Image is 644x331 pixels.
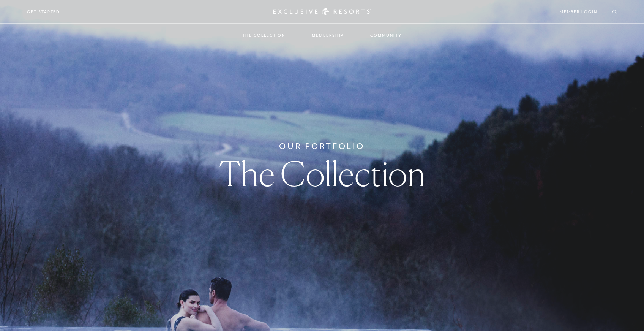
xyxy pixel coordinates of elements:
[279,140,365,152] h6: Our Portfolio
[560,8,597,15] a: Member Login
[27,8,60,15] a: Get Started
[235,24,293,46] a: The Collection
[219,157,425,191] h1: The Collection
[363,24,409,46] a: Community
[304,24,351,46] a: Membership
